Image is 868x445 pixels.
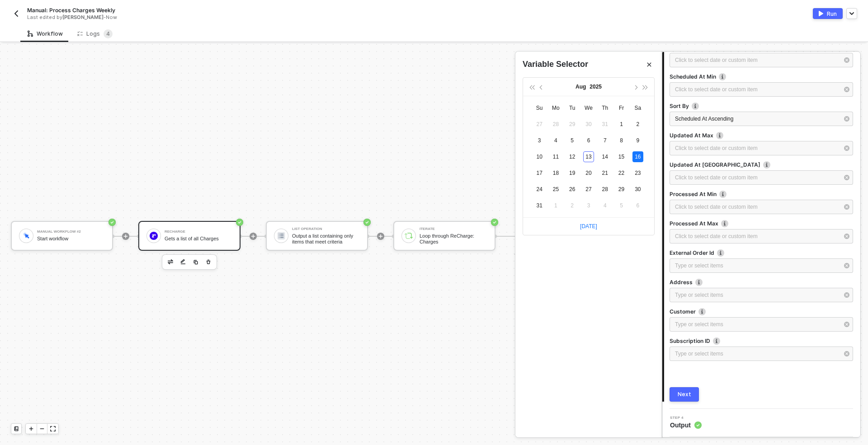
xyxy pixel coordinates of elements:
[534,119,545,130] div: 27
[599,168,610,178] div: 21
[13,10,20,17] img: back
[550,151,561,162] div: 11
[567,184,578,195] div: 26
[597,181,613,197] td: 2025-08-28
[580,100,597,116] th: We
[630,100,646,116] th: Sa
[630,165,646,181] td: 2025-08-23
[630,116,646,132] td: 2025-08-02
[670,308,853,315] label: Customer
[827,10,837,18] div: Run
[813,8,843,19] button: activateRun
[531,100,547,116] th: Su
[613,181,629,197] td: 2025-08-29
[597,165,613,181] td: 2025-08-21
[550,119,561,130] div: 28
[616,151,627,162] div: 15
[613,100,629,116] th: Fr
[567,119,578,130] div: 29
[583,151,594,162] div: 13
[531,165,547,181] td: 2025-08-17
[616,200,627,211] div: 5
[599,135,610,146] div: 7
[632,119,643,130] div: 2
[580,165,597,181] td: 2025-08-20
[717,249,724,257] img: icon-info
[104,29,113,38] sup: 4
[28,30,63,37] div: Workflow
[613,197,629,214] td: 2025-09-05
[616,135,627,146] div: 8
[662,416,860,430] div: Step 4Output
[564,132,580,149] td: 2025-08-05
[580,181,597,197] td: 2025-08-27
[547,116,564,132] td: 2025-07-28
[534,135,545,146] div: 3
[580,223,597,230] a: [DATE]
[716,132,723,139] img: icon-info
[523,59,588,70] div: Variable Selector
[670,73,853,80] label: Scheduled At Min
[547,197,564,214] td: 2025-09-01
[698,308,706,315] img: icon-info
[616,119,627,130] div: 1
[550,200,561,211] div: 1
[534,168,545,178] div: 17
[547,132,564,149] td: 2025-08-04
[613,116,629,132] td: 2025-08-01
[534,200,545,211] div: 31
[567,200,578,211] div: 2
[599,184,610,195] div: 28
[719,191,726,198] img: icon-info
[616,184,627,195] div: 29
[531,149,547,165] td: 2025-08-10
[670,102,853,110] label: Sort By
[819,11,823,16] img: activate
[580,132,597,149] td: 2025-08-06
[106,30,110,37] span: 4
[632,168,643,178] div: 23
[564,165,580,181] td: 2025-08-19
[567,168,578,178] div: 19
[77,29,113,38] div: Logs
[670,337,853,345] label: Subscription ID
[39,426,45,431] span: icon-minus
[695,279,703,286] img: icon-info
[597,132,613,149] td: 2025-08-07
[632,184,643,195] div: 30
[62,14,104,20] span: [PERSON_NAME]
[675,116,733,122] span: Scheduled At Ascending
[670,190,853,198] label: Processed At Min
[547,100,564,116] th: Mo
[597,100,613,116] th: Th
[550,184,561,195] div: 25
[599,119,610,130] div: 31
[763,161,770,169] img: icon-info
[630,181,646,197] td: 2025-08-30
[564,181,580,197] td: 2025-08-26
[670,278,853,286] label: Address
[670,220,853,227] label: Processed At Max
[583,135,594,146] div: 6
[670,387,699,402] button: Next
[692,103,699,110] img: icon-info
[564,149,580,165] td: 2025-08-12
[583,200,594,211] div: 3
[670,421,702,430] span: Output
[583,184,594,195] div: 27
[613,149,629,165] td: 2025-08-15
[590,78,602,96] button: 2025
[613,165,629,181] td: 2025-08-22
[547,181,564,197] td: 2025-08-25
[630,197,646,214] td: 2025-09-06
[599,200,610,211] div: 4
[567,135,578,146] div: 5
[613,132,629,149] td: 2025-08-08
[616,168,627,178] div: 22
[719,73,726,80] img: icon-info
[721,220,728,227] img: icon-info
[27,14,413,21] div: Last edited by - Now
[547,149,564,165] td: 2025-08-11
[670,249,853,257] label: External Order Id
[531,132,547,149] td: 2025-08-03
